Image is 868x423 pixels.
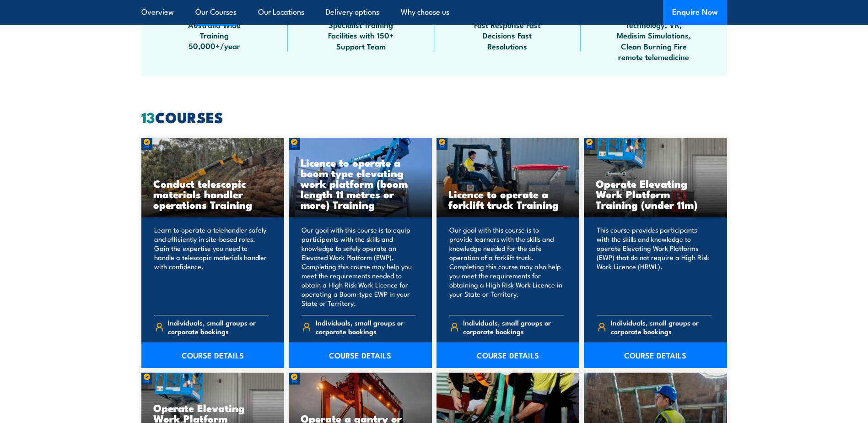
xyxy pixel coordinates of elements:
h2: COURSES [141,110,727,123]
span: Specialist Training Facilities with 150+ Support Team [320,19,402,51]
a: COURSE DETAILS [584,342,727,368]
strong: 13 [141,105,155,128]
span: Individuals, small groups or corporate bookings [168,318,269,336]
h3: Operate Elevating Work Platform Training (under 11m) [596,178,715,210]
a: COURSE DETAILS [141,342,285,368]
span: Fast Response Fast Decisions Fast Resolutions [466,19,549,51]
p: Our goal with this course is to equip participants with the skills and knowledge to safely operat... [302,225,416,308]
h3: Licence to operate a forklift truck Training [448,189,568,210]
span: Technology, VR, Medisim Simulations, Clean Burning Fire remote telemedicine [613,19,695,62]
h3: Licence to operate a boom type elevating work platform (boom length 11 metres or more) Training [301,157,420,210]
h3: Conduct telescopic materials handler operations Training [153,178,273,210]
p: Our goal with this course is to provide learners with the skills and knowledge needed for the saf... [449,225,564,308]
span: Individuals, small groups or corporate bookings [611,318,712,336]
span: Australia Wide Training 50,000+/year [173,19,256,51]
p: This course provides participants with the skills and knowledge to operate Elevating Work Platfor... [597,225,712,308]
a: COURSE DETAILS [289,342,432,368]
span: Individuals, small groups or corporate bookings [463,318,564,336]
span: Individuals, small groups or corporate bookings [316,318,416,336]
p: Learn to operate a telehandler safely and efficiently in site-based roles. Gain the expertise you... [154,225,269,308]
a: COURSE DETAILS [437,342,580,368]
